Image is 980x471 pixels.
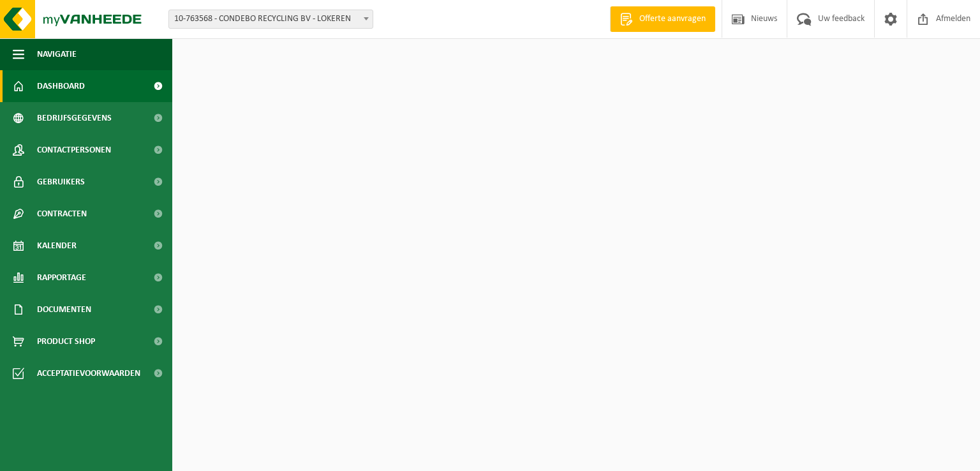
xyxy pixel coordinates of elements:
span: Bedrijfsgegevens [37,102,112,134]
span: Documenten [37,294,91,325]
span: 10-763568 - CONDEBO RECYCLING BV - LOKEREN [168,10,373,29]
span: Contracten [37,198,87,230]
span: Kalender [37,230,77,262]
span: Gebruikers [37,166,85,198]
span: Contactpersonen [37,134,111,166]
span: Dashboard [37,70,85,102]
a: Offerte aanvragen [610,6,715,32]
span: Acceptatievoorwaarden [37,357,140,389]
span: Product Shop [37,325,95,357]
span: Navigatie [37,38,77,70]
span: Rapportage [37,262,86,294]
span: 10-763568 - CONDEBO RECYCLING BV - LOKEREN [169,10,373,28]
span: Offerte aanvragen [636,13,709,26]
